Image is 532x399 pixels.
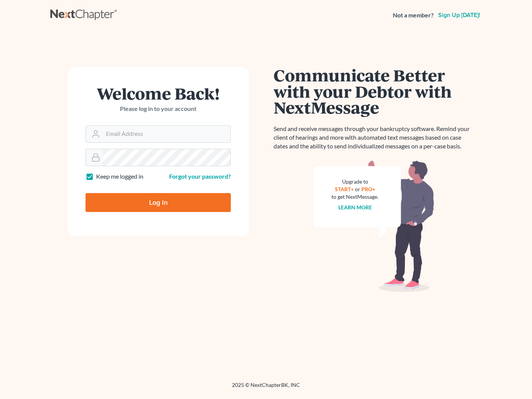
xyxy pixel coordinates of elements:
a: Forgot your password? [169,173,231,180]
a: Learn more [338,204,372,210]
div: 2025 © NextChapterBK, INC [50,381,482,395]
span: or [355,186,360,192]
p: Please log in to your account [86,104,231,113]
a: Sign up [DATE]! [437,12,482,18]
a: START+ [335,186,354,192]
a: PRO+ [361,186,375,192]
h1: Communicate Better with your Debtor with NextMessage [274,67,474,115]
div: to get NextMessage. [331,193,378,201]
input: Email Address [103,126,230,142]
strong: Not a member? [393,11,434,20]
div: Upgrade to [331,178,378,185]
label: Keep me logged in [96,172,143,181]
input: Log In [86,193,231,212]
h1: Welcome Back! [86,85,231,101]
p: Send and receive messages through your bankruptcy software. Remind your client of hearings and mo... [274,125,474,151]
img: nextmessage_bg-59042aed3d76b12b5cd301f8e5b87938c9018125f34e5fa2b7a6b67550977c72.svg [313,160,434,292]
